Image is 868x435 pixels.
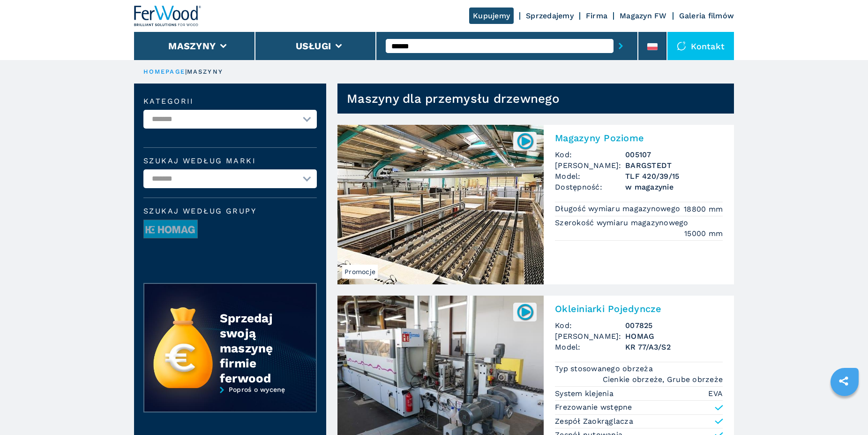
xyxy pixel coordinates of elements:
[625,342,723,352] h3: KR 77/A3/S2
[555,204,682,214] p: Długość wymiaru magazynowego
[555,303,723,314] h2: Okleiniarki Pojedyncze
[555,132,723,144] h2: Magazyny Poziome
[143,157,317,165] label: Szukaj według marki
[620,11,667,20] a: Magazyn FW
[625,160,723,171] h3: BARGSTEDT
[469,8,514,24] a: Kupujemy
[603,374,723,385] em: Cienkie obrzeże, Grube obrzeże
[555,320,625,331] span: Kod:
[555,218,691,228] p: Szerokość wymiaru magazynowego
[220,311,298,386] div: Sprzedaj swoją maszynę firmie ferwood
[143,207,317,215] span: Szukaj według grupy
[708,388,723,399] em: EVA
[614,35,628,57] button: submit-button
[337,125,544,284] img: Magazyny Poziome BARGSTEDT TLF 420/39/15
[555,416,633,427] p: Zespół Zaokrąglacza
[555,331,625,342] span: [PERSON_NAME]:
[144,220,197,239] img: image
[677,41,686,51] img: Kontakt
[143,68,185,75] a: HOMEPAGE
[679,11,734,20] a: Galeria filmów
[516,132,534,150] img: 005107
[625,331,723,342] h3: HOMAG
[296,40,331,52] button: Usługi
[143,386,317,420] a: Poproś o wycenę
[187,68,223,76] p: maszyny
[625,182,723,192] span: w magazynie
[347,91,560,106] h1: Maszyny dla przemysłu drzewnego
[684,204,723,214] em: 18800 mm
[526,11,574,20] a: Sprzedajemy
[555,389,616,399] p: System klejenia
[342,265,378,279] span: Promocje
[667,32,734,60] div: Kontakt
[555,182,625,192] span: Dostępność:
[134,6,202,26] img: Ferwood
[555,364,655,374] p: Typ stosowanego obrzeża
[684,228,723,239] em: 15000 mm
[168,40,216,52] button: Maszyny
[625,171,723,182] h3: TLF 420/39/15
[555,402,632,412] p: Frezowanie wstępne
[185,68,187,75] span: |
[832,369,855,393] a: sharethis
[555,171,625,182] span: Model:
[555,149,625,160] span: Kod:
[586,11,607,20] a: Firma
[337,125,734,284] a: Magazyny Poziome BARGSTEDT TLF 420/39/15Promocje005107Magazyny PoziomeKod:005107[PERSON_NAME]:BAR...
[555,342,625,352] span: Model:
[828,393,861,428] iframe: Chat
[625,320,723,331] h3: 007825
[516,303,534,321] img: 007825
[555,160,625,171] span: [PERSON_NAME]:
[625,149,723,160] h3: 005107
[143,98,317,105] label: kategorii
